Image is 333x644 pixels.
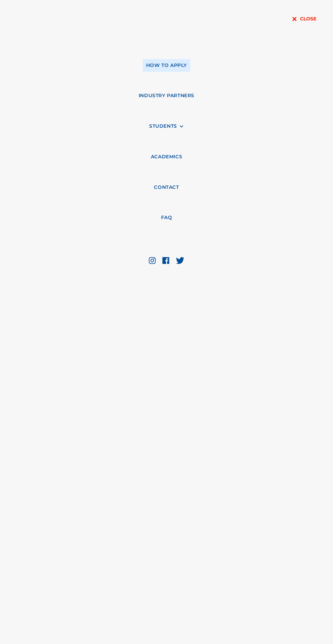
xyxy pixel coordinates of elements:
a: how to apply [143,59,190,72]
img: icon - close [292,17,297,21]
a: faq [158,211,176,224]
a: Academics [147,150,186,163]
div: STUDENTS [149,123,177,129]
div: STUDENTS [149,123,184,129]
h3: close [300,16,316,22]
a: contact [151,181,182,194]
a: industry partners [135,89,198,102]
div: close [17,9,316,29]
